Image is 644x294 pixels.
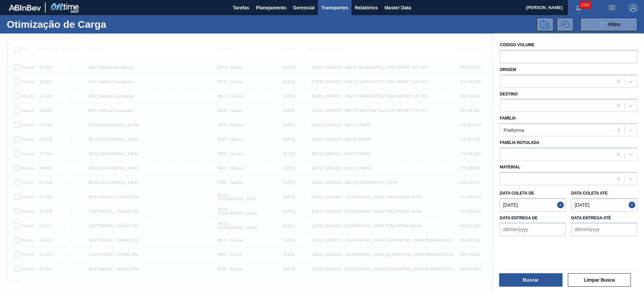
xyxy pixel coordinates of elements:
[571,223,637,236] input: dd/mm/yyyy
[580,18,637,31] button: Filtro
[9,5,41,11] img: TNhmsLtSVTkK8tSr43FrP2fwEKptu5GPRR3wAAAABJRU5ErkJggg==
[608,22,620,27] span: Filtro
[500,40,637,50] label: Código Volume
[629,4,637,12] img: Logout
[293,4,315,12] span: Gerencial
[500,223,566,236] input: dd/mm/yyyy
[571,216,611,220] label: Data entrega até
[503,127,524,133] div: Preforma
[500,191,534,196] label: Data coleta de
[500,140,539,145] label: Família Rotulada
[571,198,637,212] input: dd/mm/yyyy
[321,4,348,12] span: Transportes
[579,1,591,9] span: 1062
[499,273,562,287] button: Buscar
[500,67,516,72] label: Origem
[557,18,577,31] div: Alterar para histórico
[500,92,518,96] label: Destino
[355,4,378,12] span: Relatórios
[629,198,637,212] button: Close
[500,116,516,121] label: Família
[571,191,607,196] label: Data coleta até
[384,4,411,12] span: Master Data
[608,4,616,12] img: userActions
[500,165,520,169] label: Material
[568,3,589,12] button: Notificações
[500,216,538,220] label: Data entrega de
[557,198,566,212] button: Close
[500,198,566,212] input: dd/mm/yyyy
[537,18,557,31] div: Enviar para Transportes
[256,4,286,12] span: Planejamento
[233,4,249,12] span: Tarefas
[7,20,128,28] h1: Otimização de Carga
[568,273,631,287] button: Limpar Busca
